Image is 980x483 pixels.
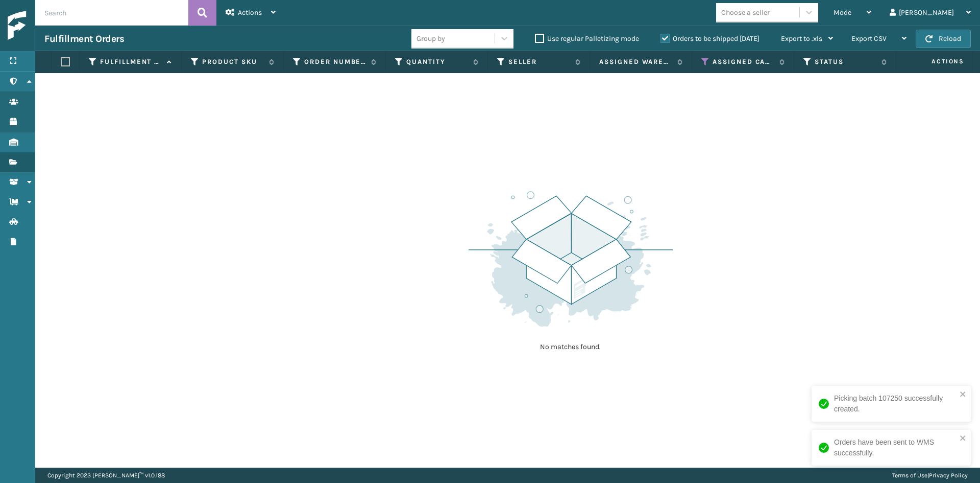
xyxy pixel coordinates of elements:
[660,34,759,43] label: Orders to be shipped [DATE]
[416,33,445,44] div: Group by
[851,34,887,43] span: Export CSV
[781,34,822,43] span: Export to .xls
[899,53,970,70] span: Actions
[202,57,264,66] label: Product SKU
[834,393,957,415] div: Picking batch 107250 successfully created.
[8,11,100,40] img: logo
[960,434,967,444] button: close
[834,437,957,458] div: Orders have been sent to WMS successfully.
[47,468,165,483] p: Copyright 2023 [PERSON_NAME]™ v 1.0.188
[721,7,770,18] div: Choose a seller
[304,57,366,66] label: Order Number
[238,8,262,17] span: Actions
[535,34,639,43] label: Use regular Palletizing mode
[508,57,570,66] label: Seller
[406,57,468,66] label: Quantity
[834,8,851,17] span: Mode
[916,30,971,48] button: Reload
[599,57,672,66] label: Assigned Warehouse
[815,57,876,66] label: Status
[960,390,967,400] button: close
[713,57,774,66] label: Assigned Carrier Service
[44,33,124,45] h3: Fulfillment Orders
[100,57,162,66] label: Fulfillment Order Id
